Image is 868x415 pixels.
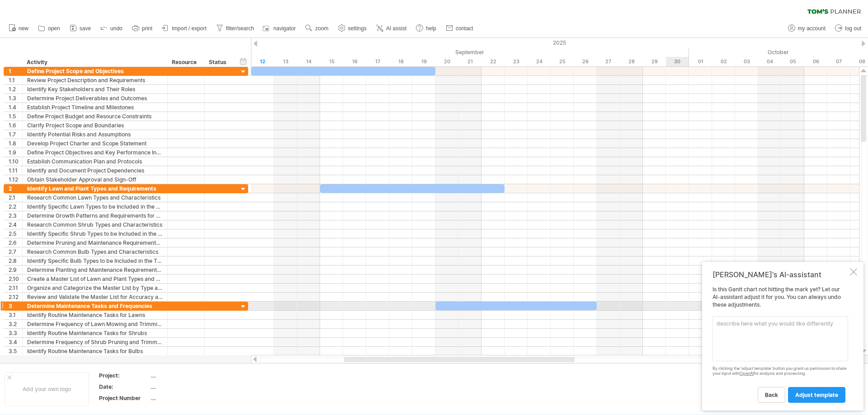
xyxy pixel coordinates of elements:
[9,139,22,148] div: 1.8
[9,85,22,93] div: 1.2
[597,57,620,66] div: Saturday, 27 September 2025
[798,25,826,32] span: my account
[9,302,22,310] div: 3
[27,166,163,175] div: Identify and Document Project Dependencies
[9,347,22,355] div: 3.5
[9,76,22,84] div: 1.1
[27,139,163,148] div: Develop Project Charter and Scope Statement
[9,220,22,229] div: 2.4
[274,57,297,66] div: Saturday, 13 September 2025
[9,148,22,157] div: 1.9
[27,148,163,157] div: Define Project Objectives and Key Performance Indicators
[758,57,781,66] div: Saturday, 4 October 2025
[689,57,712,66] div: Wednesday, 1 October 2025
[833,23,864,34] a: log out
[795,392,838,398] span: adjust template
[9,256,22,265] div: 2.8
[27,85,163,93] div: Identify Key Stakeholders and Their Roles
[27,311,163,319] div: Identify Routine Maintenance Tasks for Lawns
[5,372,89,406] div: Add your own logo
[27,193,163,202] div: Research Common Lawn Types and Characteristics
[735,57,758,66] div: Friday, 3 October 2025
[19,25,28,32] span: new
[9,121,22,130] div: 1.6
[151,383,226,391] div: ....
[574,57,597,66] div: Friday, 26 September 2025
[27,275,163,283] div: Create a Master List of Lawn and Plant Types and Requirements
[315,25,328,32] span: zoom
[214,23,257,34] a: filter/search
[9,211,22,220] div: 2.3
[9,157,22,166] div: 1.10
[435,57,458,66] div: Saturday, 20 September 2025
[620,57,643,66] div: Sunday, 28 September 2025
[27,320,163,328] div: Determine Frequency of Lawn Mowing and Trimming
[27,94,163,103] div: Determine Project Deliverables and Outcomes
[712,57,735,66] div: Thursday, 2 October 2025
[27,284,163,292] div: Organize and Categorize the Master List by Type and Requirement
[845,25,861,32] span: log out
[142,25,152,32] span: print
[226,25,254,32] span: filter/search
[130,23,155,34] a: print
[9,311,22,319] div: 3.1
[443,23,476,34] a: contact
[27,103,163,112] div: Establish Project Timeline and Milestones
[27,58,162,67] div: Activity
[412,57,435,66] div: Friday, 19 September 2025
[99,372,149,379] div: Project:
[27,329,163,337] div: Identify Routine Maintenance Tasks for Shrubs
[303,23,331,34] a: zoom
[9,320,22,328] div: 3.2
[9,266,22,274] div: 2.9
[261,23,298,34] a: navigator
[9,130,22,139] div: 1.7
[27,184,163,193] div: Identify Lawn and Plant Types and Requirements
[740,371,754,376] a: OpenAI
[374,23,409,34] a: AI assist
[27,202,163,211] div: Identify Specific Lawn Types to be Included in the Timeline
[27,121,163,130] div: Clarify Project Scope and Boundaries
[27,220,163,229] div: Research Common Shrub Types and Characteristics
[27,175,163,184] div: Obtain Stakeholder Approval and Sign-Off
[209,58,229,67] div: Status
[9,184,22,193] div: 2
[36,23,63,34] a: open
[788,387,845,403] a: adjust template
[27,211,163,220] div: Determine Growth Patterns and Requirements for Each Lawn Type
[27,67,163,75] div: Define Project Scope and Objectives
[48,25,60,32] span: open
[251,57,274,66] div: Friday, 12 September 2025
[99,394,149,402] div: Project Number
[9,112,22,121] div: 1.5
[643,57,666,66] div: Monday, 29 September 2025
[456,25,473,32] span: contact
[666,57,689,66] div: Tuesday, 30 September 2025
[172,25,207,32] span: import / export
[386,25,406,32] span: AI assist
[297,57,320,66] div: Sunday, 14 September 2025
[389,57,412,66] div: Thursday, 18 September 2025
[348,25,367,32] span: settings
[27,347,163,355] div: Identify Routine Maintenance Tasks for Bulbs
[804,57,827,66] div: Monday, 6 October 2025
[27,76,163,84] div: Review Project Description and Requirements
[27,238,163,247] div: Determine Pruning and Maintenance Requirements for Each Shrub Type
[99,383,149,391] div: Date:
[786,23,828,34] a: my account
[27,256,163,265] div: Identify Specific Bulb Types to be Included in the Timeline
[9,329,22,337] div: 3.3
[528,57,551,66] div: Wednesday, 24 September 2025
[27,130,163,139] div: Identify Potential Risks and Assumptions
[426,25,436,32] span: help
[827,57,850,66] div: Tuesday, 7 October 2025
[712,366,848,376] div: By clicking the 'adjust template' button you grant us permission to share your input with for ana...
[27,247,163,256] div: Research Common Bulb Types and Characteristics
[67,23,94,34] a: save
[9,284,22,292] div: 2.11
[80,25,91,32] span: save
[9,338,22,346] div: 3.4
[505,57,528,66] div: Tuesday, 23 September 2025
[9,67,22,75] div: 1
[712,270,848,279] div: [PERSON_NAME]'s AI-assistant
